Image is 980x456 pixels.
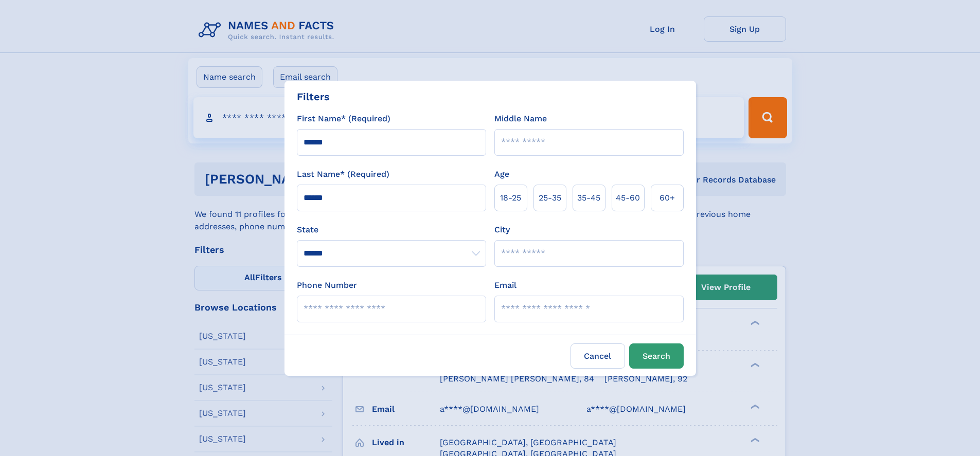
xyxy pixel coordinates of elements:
[571,343,625,369] label: Cancel
[494,168,509,180] label: Age
[297,113,390,125] label: First Name* (Required)
[494,224,510,236] label: City
[494,113,547,125] label: Middle Name
[297,224,486,236] label: State
[539,192,561,204] span: 25‑35
[297,168,389,180] label: Last Name* (Required)
[297,89,330,104] div: Filters
[494,279,516,291] label: Email
[297,279,357,291] label: Phone Number
[616,192,640,204] span: 45‑60
[500,192,521,204] span: 18‑25
[629,343,684,369] button: Search
[660,192,675,204] span: 60+
[577,192,600,204] span: 35‑45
